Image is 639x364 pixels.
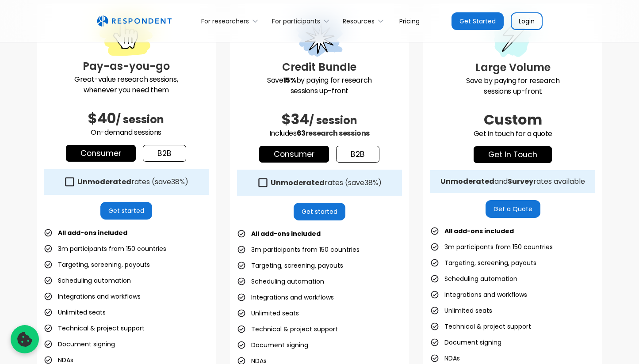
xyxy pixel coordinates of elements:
[44,58,209,74] h3: Pay-as-you-go
[66,145,136,162] a: Consumer
[430,304,492,317] li: Unlimited seats
[77,178,188,186] div: rates (save )
[44,258,150,271] li: Targeting, screening, payouts
[452,12,504,30] a: Get Started
[259,146,329,163] a: Consumer
[440,176,494,186] strong: Unmoderated
[237,259,343,272] li: Targeting, screening, payouts
[297,128,306,138] span: 63
[44,127,209,138] p: On-demand sessions
[143,145,186,162] a: b2b
[508,176,533,186] strong: Survey
[338,11,392,31] div: Resources
[430,273,517,285] li: Scheduling automation
[44,338,115,350] li: Document signing
[486,200,540,218] a: Get a Quote
[58,228,127,237] strong: All add-ons included
[237,128,402,139] p: Includes
[271,178,382,187] div: rates (save )
[309,113,357,128] span: / session
[430,60,595,76] h3: Large Volume
[237,275,324,288] li: Scheduling automation
[430,129,595,139] p: Get in touch for a quote
[237,307,299,319] li: Unlimited seats
[343,17,375,26] div: Resources
[116,112,164,127] span: / session
[44,290,141,303] li: Integrations and workflows
[294,203,345,220] a: Get started
[251,229,321,238] strong: All add-ons included
[282,109,309,129] span: $34
[237,291,334,303] li: Integrations and workflows
[44,274,131,287] li: Scheduling automation
[336,146,379,163] a: b2b
[271,178,325,188] strong: Unmoderated
[444,227,514,235] strong: All add-ons included
[272,17,320,26] div: For participants
[237,243,360,256] li: 3m participants from 150 countries
[44,74,209,95] p: Great-value research sessions, whenever you need them
[44,322,145,334] li: Technical & project support
[430,241,553,253] li: 3m participants from 150 countries
[237,59,402,75] h3: Credit Bundle
[440,177,585,186] div: and rates available
[283,75,296,85] strong: 15%
[44,243,166,255] li: 3m participants from 150 countries
[364,178,378,188] span: 38%
[474,146,552,163] a: get in touch
[237,75,402,96] p: Save by paying for research sessions up-front
[196,11,267,31] div: For researchers
[430,288,527,301] li: Integrations and workflows
[77,177,131,187] strong: Unmoderated
[201,17,249,26] div: For researchers
[430,257,536,269] li: Targeting, screening, payouts
[511,12,543,30] a: Login
[171,177,185,187] span: 38%
[237,339,308,351] li: Document signing
[484,110,542,129] span: Custom
[430,76,595,97] p: Save by paying for research sessions up-front
[392,11,427,31] a: Pricing
[97,15,172,27] img: Untitled UI logotext
[430,336,501,349] li: Document signing
[267,11,337,31] div: For participants
[88,108,116,128] span: $40
[237,323,338,335] li: Technical & project support
[44,306,106,318] li: Unlimited seats
[97,15,172,27] a: home
[100,202,152,220] a: Get started
[306,128,370,138] span: research sessions
[430,320,531,333] li: Technical & project support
